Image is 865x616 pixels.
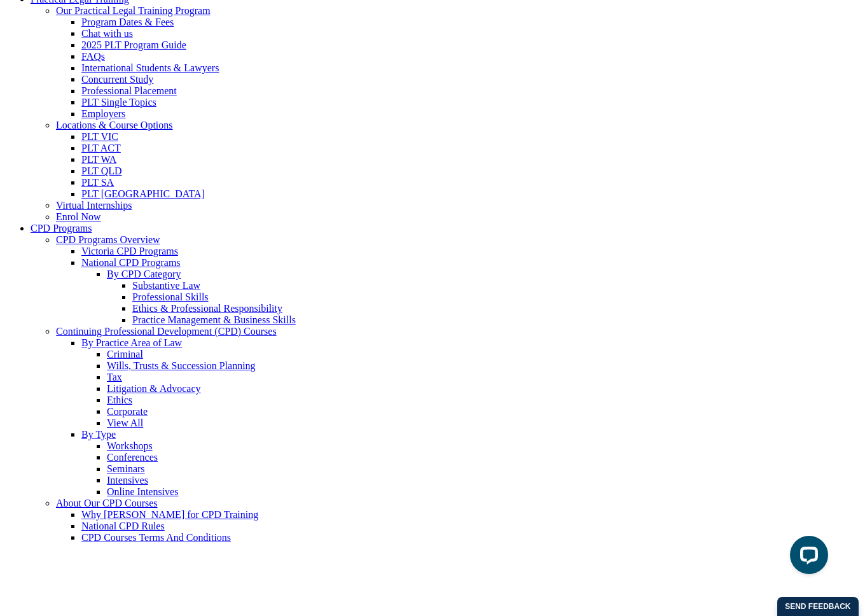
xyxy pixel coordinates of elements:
[81,521,165,531] a: National CPD Rules
[107,395,132,405] a: Ethics
[780,531,833,584] iframe: LiveChat chat widget
[56,5,211,16] a: Our Practical Legal Training Program
[107,406,148,417] a: Corporate
[81,188,205,199] a: PLT [GEOGRAPHIC_DATA]
[56,498,158,508] a: About Our CPD Courses
[132,303,282,314] a: Ethics & Professional Responsibility
[81,337,182,348] a: By Practice Area of Law
[107,440,153,451] a: Workshops
[107,372,122,382] a: Tax
[132,280,200,291] a: Substantive Law
[81,51,105,62] a: FAQs
[81,39,186,50] a: 2025 PLT Program Guide
[56,234,160,245] a: CPD Programs Overview
[81,257,181,268] a: National CPD Programs
[107,269,181,279] a: By CPD Category
[81,532,231,543] a: CPD Courses Terms And Conditions
[107,417,143,428] a: View All
[56,326,277,337] a: Continuing Professional Development (CPD) Courses
[107,463,145,474] a: Seminars
[81,154,116,165] a: PLT WA
[81,17,174,27] a: Program Dates & Fees
[132,314,296,325] a: Practice Management & Business Skills
[132,291,209,302] a: Professional Skills
[81,28,133,39] a: Chat with us
[107,383,201,394] a: Litigation & Advocacy
[107,349,143,360] a: Criminal
[107,486,178,497] a: Online Intensives
[81,131,118,142] a: PLT VIC
[81,85,177,96] a: Professional Placement
[81,509,258,520] a: Why [PERSON_NAME] for CPD Training
[81,177,114,188] a: PLT SA
[81,429,116,440] a: By Type
[107,452,158,463] a: Conferences
[81,143,121,153] a: PLT ACT
[81,74,153,85] a: Concurrent Study
[56,211,101,222] a: Enrol Now
[31,223,92,234] a: CPD Programs
[107,360,256,371] a: Wills, Trusts & Succession Planning
[81,97,156,108] a: PLT Single Topics
[81,165,122,176] a: PLT QLD
[56,120,173,130] a: Locations & Course Options
[81,108,125,119] a: Employers
[81,246,178,256] a: Victoria CPD Programs
[56,200,132,211] a: Virtual Internships
[81,62,219,73] a: International Students & Lawyers
[107,475,148,486] a: Intensives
